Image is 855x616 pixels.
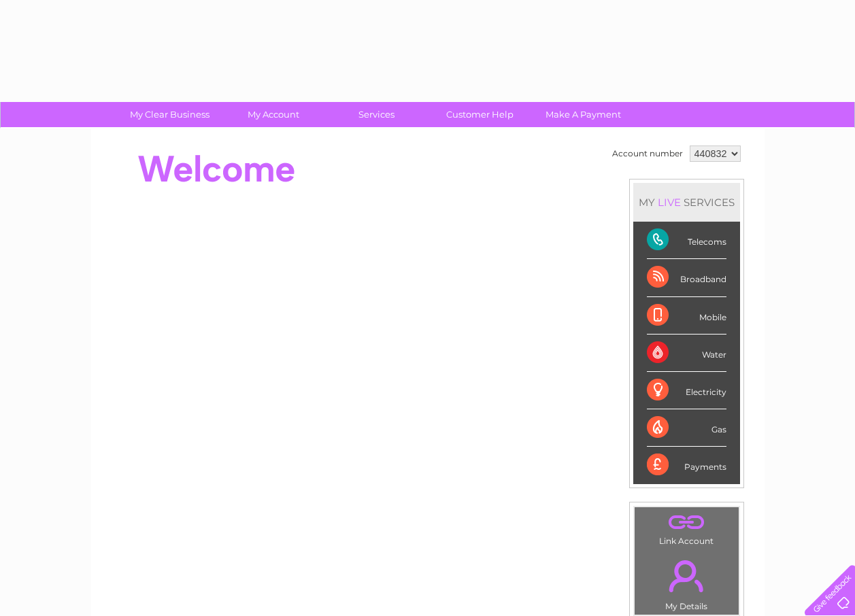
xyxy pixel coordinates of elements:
[638,552,735,600] a: .
[647,447,726,483] div: Payments
[647,297,726,335] div: Mobile
[320,102,433,127] a: Services
[647,259,726,296] div: Broadband
[647,409,726,447] div: Gas
[424,102,536,127] a: Customer Help
[647,372,726,409] div: Electricity
[527,102,639,127] a: Make A Payment
[647,335,726,372] div: Water
[634,549,739,615] td: My Details
[114,102,226,127] a: My Clear Business
[217,102,329,127] a: My Account
[633,183,740,222] div: MY SERVICES
[638,511,735,534] a: .
[655,196,684,209] div: LIVE
[609,142,686,165] td: Account number
[647,222,726,259] div: Telecoms
[634,507,739,549] td: Link Account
